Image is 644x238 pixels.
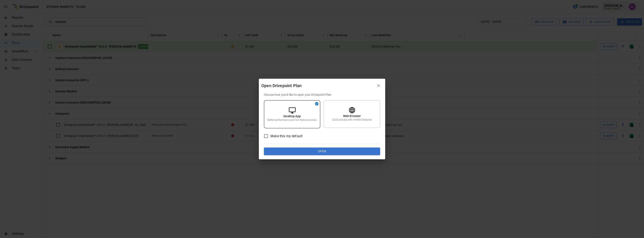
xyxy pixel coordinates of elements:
p: Better performance and full feature access [267,118,317,122]
p: Desktop App [283,114,301,118]
p: Web Browser [343,114,361,118]
p: Choose how you'd like to open your Drivepoint Plan [264,93,380,97]
button: Open [264,148,380,155]
p: Quick access with limited features [332,118,371,122]
span: Make this my default [270,134,302,139]
div: Open Drivepoint Plan [261,82,374,89]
